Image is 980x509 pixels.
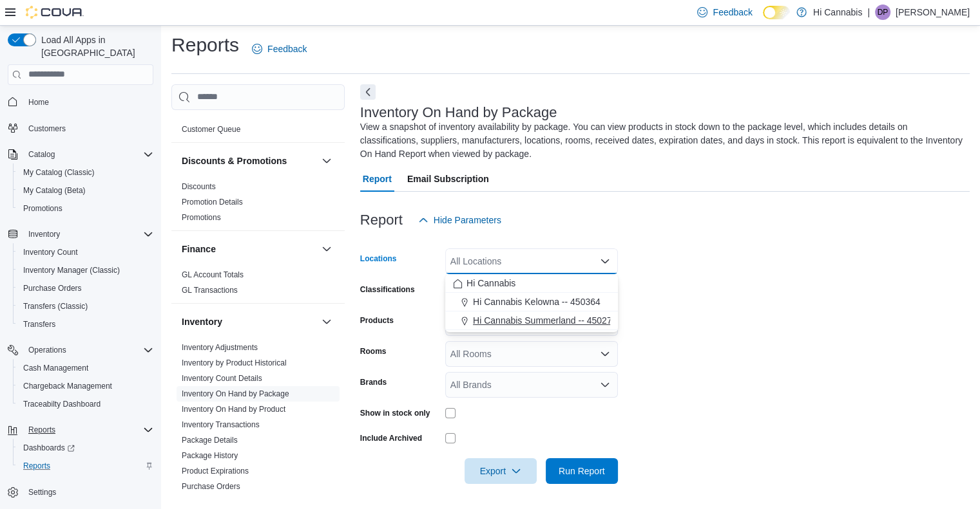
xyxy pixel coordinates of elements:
a: Purchase Orders [182,482,240,491]
span: Chargeback Management [23,381,112,391]
a: Promotions [18,201,68,216]
label: Include Archived [360,433,422,443]
button: Chargeback Management [13,377,159,395]
button: Inventory [3,225,159,243]
a: Inventory by Product Historical [182,358,287,367]
button: Traceabilty Dashboard [13,395,159,413]
p: [PERSON_NAME] [896,5,970,20]
span: Operations [23,342,153,358]
span: Catalog [28,149,55,160]
button: Customer [319,96,334,111]
a: Promotions [182,213,221,222]
span: Inventory Manager (Classic) [18,263,153,278]
a: Package History [182,451,238,460]
span: Dashboards [23,443,75,453]
a: Inventory Manager (Classic) [18,263,125,278]
a: Customer Queue [182,125,240,134]
h1: Reports [171,32,239,58]
span: Inventory Transactions [182,420,260,430]
span: Dashboards [18,440,153,456]
p: | [867,5,870,20]
button: Cash Management [13,359,159,377]
span: Transfers (Classic) [23,301,88,311]
a: Traceabilty Dashboard [18,396,106,412]
span: Run Report [559,465,605,477]
span: Purchase Orders [182,481,240,492]
span: Promotion Details [182,197,243,207]
a: Customers [23,121,71,136]
a: Cash Management [18,360,93,376]
a: Inventory On Hand by Product [182,405,285,414]
button: Operations [23,342,72,358]
a: Dashboards [18,440,80,456]
span: Customers [28,124,66,134]
span: Hi Cannabis [466,277,515,290]
span: Email Subscription [407,166,489,192]
h3: Discounts & Promotions [182,154,287,167]
span: Inventory by Product Historical [182,358,287,368]
span: Customers [23,120,153,136]
div: Finance [171,267,345,303]
label: Classifications [360,284,415,295]
button: Inventory [23,227,65,242]
label: Rooms [360,346,387,356]
button: Discounts & Promotions [319,153,334,169]
img: Cova [26,6,84,19]
span: My Catalog (Beta) [23,185,86,196]
input: Dark Mode [763,6,790,19]
span: Traceabilty Dashboard [23,399,101,409]
span: Reports [18,458,153,474]
span: My Catalog (Classic) [23,167,95,178]
span: Load All Apps in [GEOGRAPHIC_DATA] [36,33,153,59]
span: Catalog [23,147,153,162]
button: Customers [3,119,159,138]
a: Feedback [247,36,312,62]
span: Inventory Manager (Classic) [23,265,120,275]
button: Reports [3,421,159,439]
span: Inventory Count [18,245,153,260]
a: GL Transactions [182,286,238,295]
button: Run Report [546,458,618,484]
span: Reports [28,425,55,435]
button: Home [3,93,159,111]
span: Transfers (Classic) [18,299,153,314]
a: My Catalog (Beta) [18,183,91,198]
button: Export [465,458,537,484]
a: Chargeback Management [18,378,117,394]
span: Transfers [18,317,153,332]
button: Catalog [23,147,60,162]
span: Inventory On Hand by Package [182,389,289,399]
button: Reports [13,457,159,475]
span: Inventory [23,227,153,242]
button: Next [360,84,376,100]
span: Hi Cannabis Kelowna -- 450364 [473,295,600,308]
h3: Inventory On Hand by Package [360,105,557,120]
span: Cash Management [23,363,88,373]
a: Inventory Count [18,245,83,260]
span: Traceabilty Dashboard [18,396,153,412]
a: Purchase Orders [18,281,87,296]
div: View a snapshot of inventory availability by package. You can view products in stock down to the ... [360,120,963,161]
span: Home [23,94,153,110]
a: Inventory Transactions [182,420,260,429]
span: Cash Management [18,360,153,376]
h3: Report [360,212,403,228]
span: Feedback [713,6,752,19]
button: Operations [3,341,159,359]
span: My Catalog (Classic) [18,165,153,180]
label: Locations [360,254,397,264]
span: Customer Queue [182,124,240,134]
span: Promotions [18,201,153,216]
a: Inventory On Hand by Package [182,389,289,398]
a: Home [23,95,54,110]
button: Hi Cannabis Summerland -- 450277 [445,311,618,330]
a: Settings [23,485,61,500]
a: Discounts [182,182,216,191]
span: Reports [23,422,153,438]
span: Export [472,458,529,484]
span: Home [28,97,49,107]
button: Promotions [13,199,159,217]
label: Brands [360,377,387,387]
span: Reports [23,461,50,471]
